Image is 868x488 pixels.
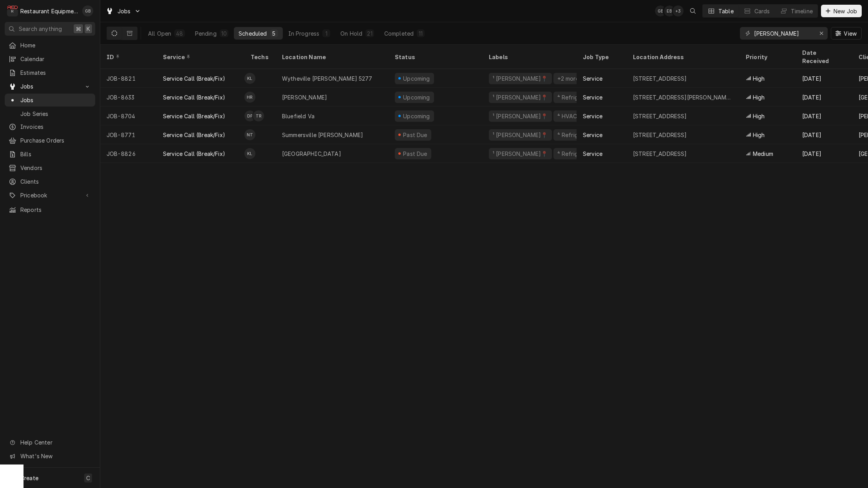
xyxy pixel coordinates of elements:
div: GB [82,5,93,16]
div: Labels [489,53,570,61]
div: Scheduled [239,29,267,38]
div: Wytheville [PERSON_NAME] 5277 [282,74,373,83]
div: Upcoming [402,74,431,83]
div: HR [244,92,255,103]
span: Purchase Orders [20,136,91,145]
span: Jobs [20,82,80,90]
a: Go to Pricebook [5,189,95,202]
div: Service [583,93,602,101]
a: Reports [5,203,95,216]
div: Status [395,53,475,61]
span: Job Series [20,110,91,118]
div: JOB-8704 [100,107,157,125]
div: [DATE] [796,88,852,107]
div: Kaleb Lewis's Avatar [244,73,255,84]
span: Bills [20,150,91,158]
span: Pricebook [20,191,80,199]
div: EB [664,5,675,16]
span: Calendar [20,55,91,63]
button: View [831,27,862,40]
div: Timeline [791,7,813,15]
a: Purchase Orders [5,134,95,147]
div: R [7,5,18,16]
span: High [753,131,765,139]
div: ¹ [PERSON_NAME]📍 [492,74,549,83]
span: Home [20,41,91,49]
div: 21 [367,29,372,38]
div: Cards [754,7,770,15]
span: Search anything [19,25,62,33]
a: Jobs [5,94,95,107]
button: Search anything⌘K [5,22,95,36]
div: JOB-8633 [100,88,157,107]
button: Open search [687,5,699,17]
div: Bluefield Va [282,112,315,120]
div: ¹ [PERSON_NAME]📍 [492,93,549,101]
div: [DATE] [796,144,852,163]
div: Hunter Ralston's Avatar [244,92,255,103]
button: Erase input [815,27,828,40]
div: Table [718,7,734,15]
div: ⁴ HVAC 🌡️ [557,112,586,120]
div: Upcoming [402,112,431,120]
div: [GEOGRAPHIC_DATA] [282,150,341,158]
div: ¹ [PERSON_NAME]📍 [492,150,549,158]
span: What's New [20,452,90,460]
div: Pending [195,29,217,38]
div: JOB-8771 [100,125,157,144]
div: Location Name [282,53,381,61]
div: ¹ [PERSON_NAME]📍 [492,131,549,139]
div: Date Received [802,49,844,65]
div: DP [244,110,255,121]
div: [DATE] [796,107,852,125]
div: On Hold [340,29,362,38]
div: Job Type [583,53,620,61]
div: Upcoming [402,93,431,101]
div: Past Due [402,131,429,139]
a: Bills [5,148,95,161]
a: Home [5,39,95,52]
div: Techs [251,53,269,61]
a: Job Series [5,107,95,120]
div: [STREET_ADDRESS] [633,150,687,158]
div: +2 more [557,74,580,83]
div: Nick Tussey's Avatar [244,129,255,140]
div: KL [244,148,255,159]
div: Service Call (Break/Fix) [163,93,225,101]
div: ¹ [PERSON_NAME]📍 [492,112,549,120]
div: KL [244,73,255,84]
span: Medium [753,150,773,158]
span: High [753,93,765,101]
a: Estimates [5,66,95,79]
span: Invoices [20,123,91,131]
div: [DATE] [796,69,852,88]
div: Service Call (Break/Fix) [163,131,225,139]
div: NT [244,129,255,140]
span: Jobs [20,96,91,104]
div: Kaleb Lewis's Avatar [244,148,255,159]
span: Create [20,475,38,481]
span: K [87,25,90,33]
div: JOB-8821 [100,69,157,88]
a: Clients [5,175,95,188]
div: ID [107,53,149,61]
div: Service [583,150,602,158]
div: Location Address [633,53,732,61]
div: Thomas Ross's Avatar [253,110,264,121]
span: Jobs [118,7,131,15]
div: + 3 [673,5,684,16]
span: Vendors [20,164,91,172]
div: [PERSON_NAME] [282,93,327,101]
div: Service [583,74,602,83]
div: All Open [148,29,171,38]
div: Service [583,131,602,139]
span: New Job [832,7,859,15]
div: Restaurant Equipment Diagnostics's Avatar [7,5,18,16]
div: Emily Bird's Avatar [664,5,675,16]
span: Estimates [20,69,91,77]
div: [STREET_ADDRESS] [633,74,687,83]
div: [STREET_ADDRESS][PERSON_NAME][PERSON_NAME] [633,93,733,101]
a: Go to What's New [5,450,95,463]
div: Restaurant Equipment Diagnostics [20,7,78,15]
div: Completed [384,29,414,38]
